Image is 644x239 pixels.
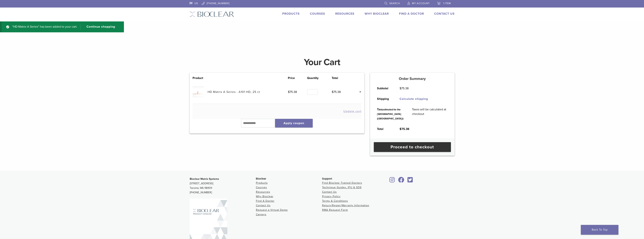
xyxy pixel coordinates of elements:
th: Subtotal [373,83,395,94]
button: Apply coupon [275,119,313,127]
a: Continue shopping [80,24,118,29]
th: Tax [373,104,408,124]
button: Update cart [343,110,361,113]
a: Resources [256,190,270,193]
span: Search [389,2,400,5]
bdi: 75.38 [288,90,297,94]
a: Contact Us [256,204,271,207]
a: Terms & Conditions [322,199,348,203]
a: Bioclear [388,179,396,183]
td: Taxes will be calculated at checkout [408,104,452,124]
a: Back To Top [581,225,618,235]
span: $ [332,90,333,94]
a: Bioclear [406,179,414,183]
span: Support [322,177,332,180]
a: Contact Us [322,190,337,193]
a: Resources [335,12,354,16]
span: $ [288,90,290,94]
a: Remove this item [357,90,361,94]
a: Find Bioclear Trained Doctors [322,181,362,184]
bdi: 75.38 [400,86,409,90]
a: Calculate shipping [400,97,428,101]
a: HD Matrix A Series - A101 HD, 25 ct [208,90,260,94]
a: Technique Guides, IFU & SDS [322,186,362,189]
a: Contact Us [434,12,455,16]
a: Find A Doctor [256,199,275,203]
a: Privacy Policy [322,195,341,198]
span: $ [400,127,401,131]
h1: Your Cart [187,58,457,67]
img: HD Matrix A Series - A101 HD, 25 ct [193,86,204,97]
a: Find A Doctor [399,12,424,16]
strong: Bioclear Matrix Systems [190,177,219,181]
span: 1 item [443,2,451,5]
a: Courses [256,186,267,189]
h5: Order Summary [370,77,455,81]
a: Bioclear [397,179,406,183]
a: Request a Virtual Demo [256,208,288,212]
a: Why Bioclear [256,195,273,198]
th: Product [193,76,208,80]
th: Total [373,124,395,134]
bdi: 75.38 [400,127,409,131]
th: Quantity [307,76,331,80]
a: Products [256,181,268,184]
th: Price [288,76,307,80]
bdi: 75.38 [332,90,341,94]
th: Shipping [373,94,395,104]
th: Total [332,76,351,80]
img: Bioclear [190,11,234,17]
span: Bioclear [256,177,266,180]
a: Careers [256,213,266,216]
span: $ [400,86,401,90]
p: [STREET_ADDRESS] Tacoma, WA 98409 [PHONE_NUMBER] [190,177,256,195]
a: RMA Request Form [322,208,348,212]
a: Proceed to checkout [374,142,451,152]
a: Return/Repair/Warranty Information [322,204,369,207]
small: (estimated for the [GEOGRAPHIC_DATA] ([GEOGRAPHIC_DATA])) [377,108,404,120]
span: My Account [412,2,430,5]
a: Courses [310,12,325,16]
a: Why Bioclear [365,12,389,16]
a: Products [282,12,300,16]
